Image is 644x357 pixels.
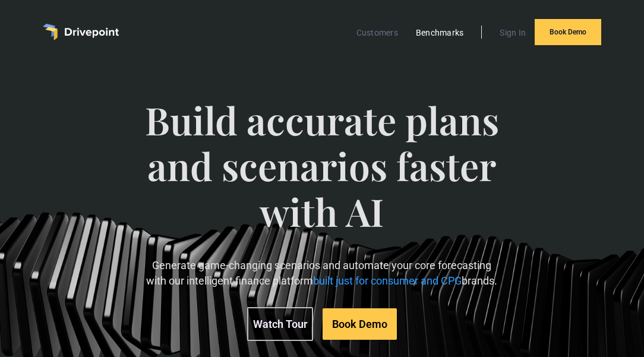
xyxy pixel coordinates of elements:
[143,258,501,288] p: Generate game-changing scenarios and automate your core forecasting with our intelligent finance ...
[43,24,119,40] a: home
[494,25,532,40] a: Sign In
[535,19,601,45] a: Book Demo
[247,307,313,341] a: Watch Tour
[323,308,397,340] a: Book Demo
[351,25,404,40] a: Customers
[410,25,470,40] a: Benchmarks
[313,274,462,287] span: built just for consumer and CPG
[143,97,501,258] span: Build accurate plans and scenarios faster with AI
